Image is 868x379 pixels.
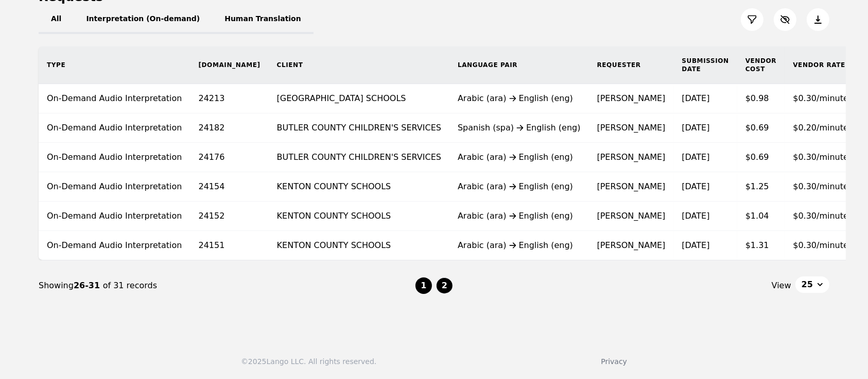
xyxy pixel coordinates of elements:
[190,84,269,113] td: 24213
[682,211,709,221] time: [DATE]
[269,202,449,231] td: KENTON COUNTY SCHOOLS
[458,239,581,252] div: Arabic (ara) English (eng)
[190,202,269,231] td: 24152
[39,84,190,113] td: On-Demand Audio Interpretation
[39,5,74,34] button: All
[39,143,190,172] td: On-Demand Audio Interpretation
[449,46,589,84] th: Language Pair
[415,277,432,294] button: 1
[741,8,763,31] button: Filter
[190,113,269,143] td: 24182
[269,172,449,202] td: KENTON COUNTY SCHOOLS
[793,123,848,133] span: $0.20/minute
[269,46,449,84] th: Client
[737,46,785,84] th: Vendor Cost
[807,8,829,31] button: Export Jobs
[190,46,269,84] th: [DOMAIN_NAME]
[39,279,415,292] div: Showing of 31 records
[74,5,212,34] button: Interpretation (On-demand)
[39,260,829,311] nav: Page navigation
[772,279,791,292] span: View
[682,152,709,162] time: [DATE]
[589,172,674,202] td: [PERSON_NAME]
[589,231,674,260] td: [PERSON_NAME]
[589,46,674,84] th: Requester
[785,46,857,84] th: Vendor Rate
[39,231,190,260] td: On-Demand Audio Interpretation
[793,152,848,162] span: $0.30/minute
[793,182,848,191] span: $0.30/minute
[802,278,813,291] span: 25
[269,113,449,143] td: BUTLER COUNTY CHILDREN'S SERVICES
[190,172,269,202] td: 24154
[589,113,674,143] td: [PERSON_NAME]
[39,46,190,84] th: Type
[458,180,581,193] div: Arabic (ara) English (eng)
[589,84,674,113] td: [PERSON_NAME]
[793,211,848,221] span: $0.30/minute
[458,210,581,222] div: Arabic (ara) English (eng)
[269,143,449,172] td: BUTLER COUNTY CHILDREN'S SERVICES
[737,202,785,231] td: $1.04
[589,143,674,172] td: [PERSON_NAME]
[793,93,848,103] span: $0.30/minute
[39,172,190,202] td: On-Demand Audio Interpretation
[212,5,314,34] button: Human Translation
[458,122,581,134] div: Spanish (spa) English (eng)
[673,46,737,84] th: Submission Date
[682,240,709,250] time: [DATE]
[774,8,796,31] button: Customize Column View
[737,172,785,202] td: $1.25
[269,231,449,260] td: KENTON COUNTY SCHOOLS
[682,93,709,103] time: [DATE]
[737,143,785,172] td: $0.69
[737,84,785,113] td: $0.98
[737,231,785,260] td: $1.31
[795,276,829,293] button: 25
[682,123,709,133] time: [DATE]
[190,231,269,260] td: 24151
[458,151,581,163] div: Arabic (ara) English (eng)
[190,143,269,172] td: 24176
[74,281,103,290] span: 26-31
[682,182,709,191] time: [DATE]
[737,113,785,143] td: $0.69
[601,357,627,366] a: Privacy
[269,84,449,113] td: [GEOGRAPHIC_DATA] SCHOOLS
[589,202,674,231] td: [PERSON_NAME]
[39,113,190,143] td: On-Demand Audio Interpretation
[793,240,848,250] span: $0.30/minute
[241,356,376,367] div: © 2025 Lango LLC. All rights reserved.
[39,202,190,231] td: On-Demand Audio Interpretation
[458,92,581,105] div: Arabic (ara) English (eng)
